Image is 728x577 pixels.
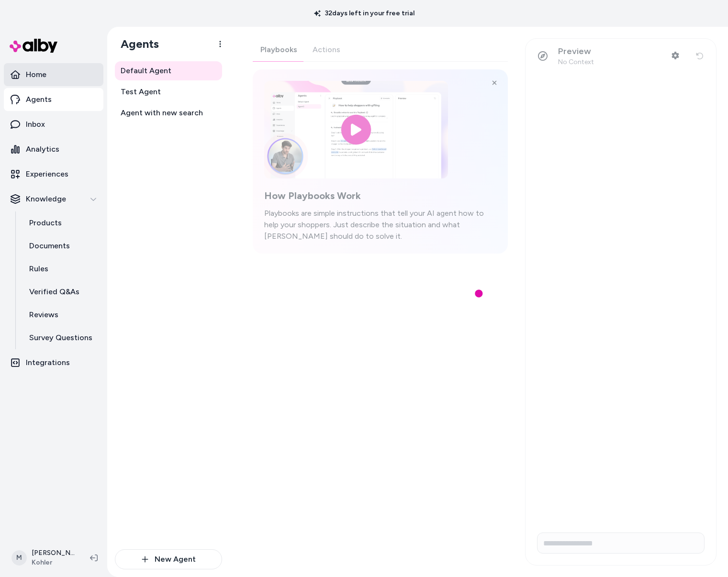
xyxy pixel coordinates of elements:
[26,119,45,130] p: Inbox
[26,144,59,155] p: Analytics
[20,257,103,280] a: Rules
[115,103,222,122] a: Agent with new search
[4,188,103,211] button: Knowledge
[4,138,103,161] a: Analytics
[26,94,52,105] p: Agents
[4,163,103,186] a: Experiences
[26,69,46,80] p: Home
[26,357,70,368] p: Integrations
[115,61,222,80] a: Default Agent
[20,303,103,326] a: Reviews
[26,168,68,180] p: Experiences
[20,280,103,303] a: Verified Q&As
[4,88,103,111] a: Agents
[121,107,203,119] span: Agent with new search
[26,193,66,205] p: Knowledge
[4,351,103,374] a: Integrations
[121,65,171,77] span: Default Agent
[29,309,58,321] p: Reviews
[29,263,48,275] p: Rules
[6,543,82,573] button: M[PERSON_NAME]Kohler
[32,548,75,558] p: [PERSON_NAME]
[4,113,103,136] a: Inbox
[115,549,222,569] button: New Agent
[20,211,103,234] a: Products
[11,550,27,566] span: M
[29,332,92,344] p: Survey Questions
[20,326,103,349] a: Survey Questions
[121,86,161,98] span: Test Agent
[113,37,159,51] h1: Agents
[308,9,420,18] p: 32 days left in your free trial
[29,240,70,252] p: Documents
[20,234,103,257] a: Documents
[29,286,79,298] p: Verified Q&As
[4,63,103,86] a: Home
[115,82,222,101] a: Test Agent
[10,39,57,53] img: alby Logo
[29,217,62,229] p: Products
[32,558,75,567] span: Kohler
